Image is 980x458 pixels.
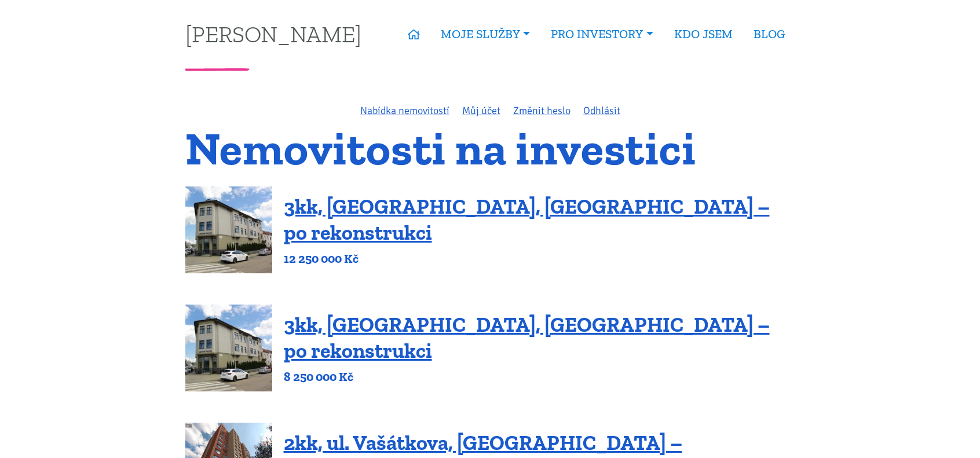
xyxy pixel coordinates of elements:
[284,251,795,267] p: 12 250 000 Kč
[430,21,540,47] a: MOJE SLUŽBY
[185,129,795,168] h1: Nemovitosti na investici
[513,104,571,117] a: Změnit heslo
[462,104,500,117] a: Můj účet
[360,104,449,117] a: Nabídka nemovitostí
[664,21,743,47] a: KDO JSEM
[583,104,620,117] a: Odhlásit
[284,369,795,385] p: 8 250 000 Kč
[284,194,770,245] a: 3kk, [GEOGRAPHIC_DATA], [GEOGRAPHIC_DATA] – po rekonstrukci
[743,21,795,47] a: BLOG
[540,21,663,47] a: PRO INVESTORY
[185,23,361,45] a: [PERSON_NAME]
[284,312,770,363] a: 3kk, [GEOGRAPHIC_DATA], [GEOGRAPHIC_DATA] – po rekonstrukci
